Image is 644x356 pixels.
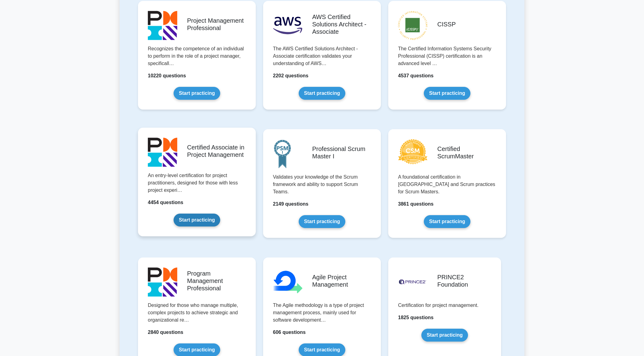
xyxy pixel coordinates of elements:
[299,215,345,228] a: Start practicing
[174,87,220,100] a: Start practicing
[299,87,345,100] a: Start practicing
[174,214,220,226] a: Start practicing
[421,329,468,342] a: Start practicing
[424,87,470,100] a: Start practicing
[424,215,470,228] a: Start practicing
